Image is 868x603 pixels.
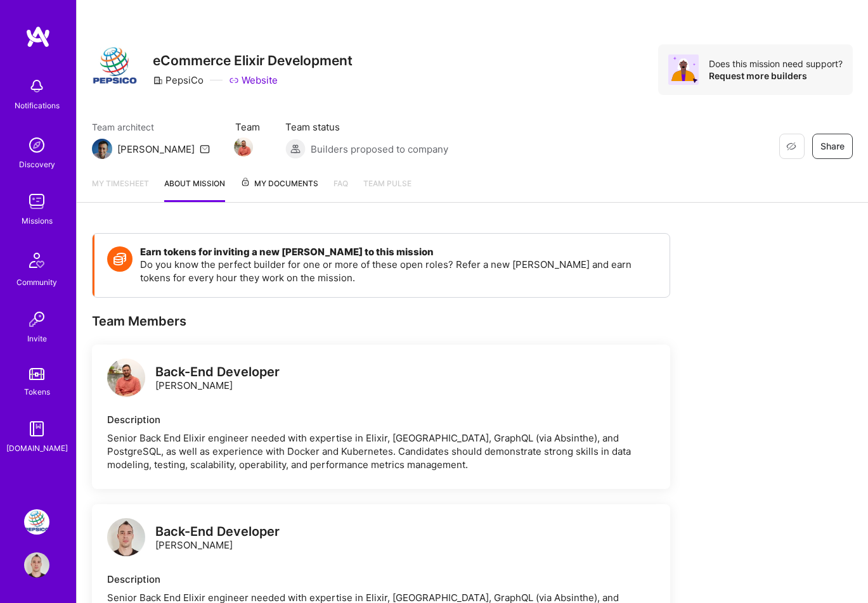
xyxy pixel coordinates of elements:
img: Builders proposed to company [285,139,306,159]
div: Back-End Developer [155,365,280,379]
div: Community [16,276,57,289]
span: Team [235,120,260,134]
div: Description [107,413,655,426]
a: FAQ [334,177,348,202]
span: Team status [285,120,448,134]
span: Share [820,140,845,153]
img: Invite [24,307,49,332]
span: Team Pulse [363,179,411,188]
div: Request more builders [709,70,843,82]
a: My timesheet [92,177,149,202]
img: User Avatar [24,552,49,578]
div: Notifications [15,99,60,112]
a: logo [107,518,145,559]
button: Share [812,134,853,159]
i: icon Mail [200,144,210,154]
img: tokens [29,368,44,380]
img: Avatar [668,54,699,85]
img: Team Member Avatar [234,137,253,156]
img: guide book [24,416,49,441]
div: [PERSON_NAME] [155,365,280,392]
img: logo [25,25,51,48]
div: Description [107,573,655,586]
div: Missions [22,214,53,227]
div: Tokens [24,385,50,398]
img: logo [107,359,145,397]
div: [PERSON_NAME] [155,525,280,552]
a: logo [107,359,145,400]
img: Company Logo [92,44,138,90]
img: Community [22,245,52,276]
a: User Avatar [21,552,53,578]
p: Do you know the perfect builder for one or more of these open roles? Refer a new [PERSON_NAME] an... [140,258,657,284]
div: PepsiCo [153,73,204,87]
h3: eCommerce Elixir Development [153,53,353,68]
a: Website [229,73,278,87]
span: Team architect [92,120,210,134]
span: Builders proposed to company [311,143,448,156]
div: Team Members [92,313,670,329]
div: Invite [27,332,47,345]
img: teamwork [24,189,49,214]
img: bell [24,73,49,99]
span: My Documents [240,177,318,191]
div: [DOMAIN_NAME] [6,441,68,455]
img: discovery [24,132,49,158]
i: icon CompanyGray [153,75,163,86]
img: Token icon [107,246,133,272]
img: logo [107,518,145,556]
img: PepsiCo: eCommerce Elixir Development [24,509,49,535]
img: Team Architect [92,139,112,159]
div: [PERSON_NAME] [117,143,195,156]
div: Does this mission need support? [709,58,843,70]
a: Team Pulse [363,177,411,202]
a: My Documents [240,177,318,202]
h4: Earn tokens for inviting a new [PERSON_NAME] to this mission [140,246,657,258]
div: Discovery [19,158,55,171]
a: Team Member Avatar [235,136,252,158]
div: Back-End Developer [155,525,280,538]
i: icon EyeClosed [786,141,796,151]
a: About Mission [164,177,225,202]
div: Senior Back End Elixir engineer needed with expertise in Elixir, [GEOGRAPHIC_DATA], GraphQL (via ... [107,431,655,471]
a: PepsiCo: eCommerce Elixir Development [21,509,53,535]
